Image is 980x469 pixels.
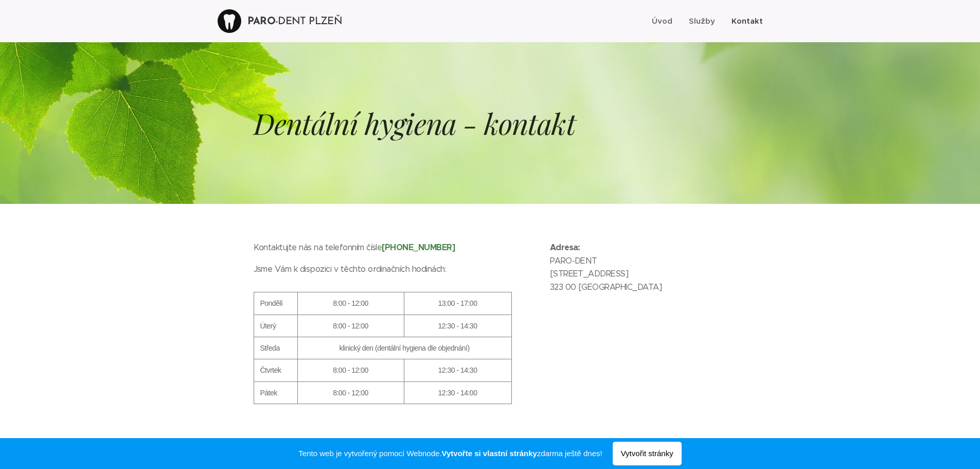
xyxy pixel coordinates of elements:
[297,381,404,404] td: 8:00 - 12:00
[298,447,602,460] span: Tento web je vytvořený pomocí Webnode. zdarma ještě dnes!
[218,8,345,34] a: PARO-DENT PLZEŇ
[254,241,529,263] p: Kontaktujte nás na telefonním čísle
[649,8,763,34] ul: Menu
[732,16,763,26] span: Kontakt
[297,359,404,381] td: 8:00 - 12:00
[404,359,511,381] td: 12:30 - 14:30
[254,381,297,404] td: Pátek
[442,449,537,458] strong: Vytvořte si vlastní stránky
[254,103,576,142] em: Dentální hygiena - kontakt
[297,292,404,315] th: 8:00 - 12:00
[254,337,297,359] td: Středa
[550,242,580,253] strong: Adresa:
[297,315,404,337] td: 8:00 - 12:00
[652,16,672,26] span: Úvod
[254,359,297,381] td: Čtvrtek
[254,263,529,276] p: Jsme Vám k dispozici v těchto ordinačních hodinách:
[254,315,297,337] td: Úterý
[404,292,511,315] th: 13:00 - 17:00
[404,315,511,337] td: 12:30 - 14:30
[689,16,715,26] span: Služby
[254,292,297,315] th: Pondělí
[613,442,682,465] span: Vytvořit stránky
[382,242,455,253] strong: [PHONE_NUMBER]
[404,381,511,404] td: 12:30 - 14:00
[297,337,511,359] td: klinický den (dentální hygiena dle objednání)
[550,241,727,301] p: PARO-DENT [STREET_ADDRESS] 323 00 [GEOGRAPHIC_DATA]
